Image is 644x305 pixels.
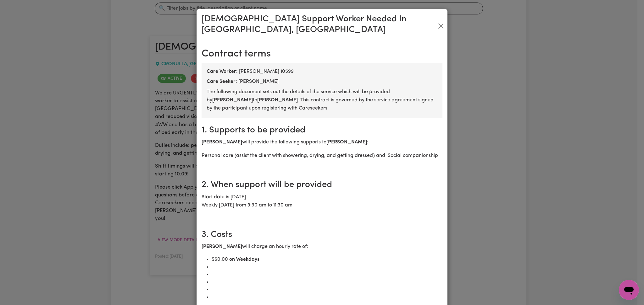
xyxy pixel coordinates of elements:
[207,78,437,85] div: [PERSON_NAME]
[202,138,442,146] p: will provide the following supports to :
[202,244,242,249] b: [PERSON_NAME]
[207,68,437,75] div: [PERSON_NAME] 10599
[202,230,442,240] h2: 3. Costs
[207,88,437,113] p: The following document sets out the details of the service which will be provided by to . This co...
[207,69,238,74] b: Care Worker:
[202,152,442,160] p: Personal care (assist the client with showering, drying, and getting dressed) and Social companio...
[619,280,639,300] iframe: Button to launch messaging window
[202,125,442,136] h2: 1. Supports to be provided
[202,180,442,190] h2: 2. When support will be provided
[437,21,445,31] button: Close
[257,98,298,103] b: [PERSON_NAME]
[202,14,437,35] h3: [DEMOGRAPHIC_DATA] Support Worker Needed In [GEOGRAPHIC_DATA], [GEOGRAPHIC_DATA]
[212,257,228,262] span: $ 60.00
[229,257,259,262] b: on Weekdays
[202,243,442,251] p: will charge an hourly rate of:
[207,79,237,84] b: Care Seeker:
[202,193,442,210] p: Start date is [DATE] Weekly [DATE] from 9:30 am to 11:30 am
[202,140,242,145] b: [PERSON_NAME]
[326,140,367,145] b: [PERSON_NAME]
[202,48,442,60] h2: Contract terms
[212,98,253,103] b: [PERSON_NAME]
